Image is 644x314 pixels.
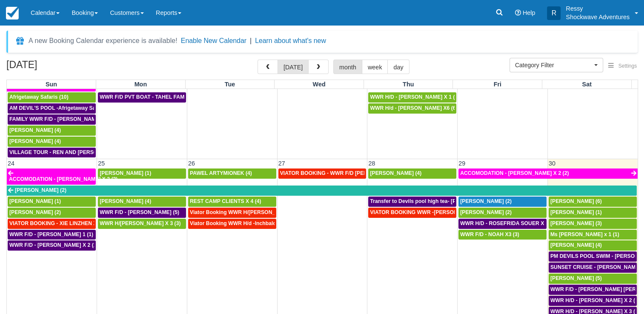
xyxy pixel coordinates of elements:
[98,219,186,229] a: WWR H/[PERSON_NAME] X 3 (3)
[550,198,602,204] span: [PERSON_NAME] (6)
[6,7,19,20] img: checkfront-main-nav-mini-logo.png
[97,160,106,167] span: 25
[549,240,637,251] a: [PERSON_NAME] (4)
[582,81,591,88] span: Sat
[368,197,456,207] a: Transfer to Devils pool high tea- [PERSON_NAME] X4 (4)
[190,170,252,176] span: PAWEL ARTYMIONEK (4)
[370,105,457,111] span: WWR H/d - [PERSON_NAME] X6 (6)
[460,220,556,226] span: WWR H/D - ROSEFRIDA SOUER X 2 (2)
[8,148,96,158] a: VILLAGE TOUR - REN AND [PERSON_NAME] X4 (4)
[460,231,519,237] span: WWR F/D - NOAH X3 (3)
[370,94,459,100] span: WWR H/D - [PERSON_NAME] X 1 (1)
[8,219,96,229] a: VIATOR BOOKING - XIE LINZHEN X4 (4)
[368,168,456,179] a: [PERSON_NAME] (4)
[255,37,326,44] a: Learn about what's new
[9,198,61,204] span: [PERSON_NAME] (1)
[550,231,619,237] span: Ms [PERSON_NAME] x 1 (1)
[549,230,637,240] a: Ms [PERSON_NAME] x 1 (1)
[566,13,630,21] p: Shockwave Adventures
[8,208,96,218] a: [PERSON_NAME] (2)
[549,296,637,306] a: WWR H/D - [PERSON_NAME] X 2 (2)
[250,37,252,44] span: |
[618,63,637,69] span: Settings
[549,263,637,273] a: SUNSET CRUISE - [PERSON_NAME] X1 (5)
[458,208,547,218] a: [PERSON_NAME] (2)
[9,220,108,226] span: VIATOR BOOKING - XIE LINZHEN X4 (4)
[549,208,637,218] a: [PERSON_NAME] (1)
[547,6,561,20] div: R
[9,149,137,155] span: VILLAGE TOUR - REN AND [PERSON_NAME] X4 (4)
[6,60,114,75] h2: [DATE]
[9,94,69,100] span: Afrigetaway Safaris (10)
[368,208,456,218] a: VIATOR BOOKING WWR -[PERSON_NAME] X2 (2)
[98,92,186,103] a: WWR F/D PVT BOAT - TAHEL FAMILY x 5 (1)
[367,160,376,167] span: 28
[188,219,276,229] a: Viator Booking WWR H/d -Inchbald [PERSON_NAME] X 4 (4)
[458,230,547,240] a: WWR F/D - NOAH X3 (3)
[278,168,366,179] a: VIATOR BOOKING - WWR F/D [PERSON_NAME] X 2 (3)
[550,209,602,215] span: [PERSON_NAME] (1)
[9,176,117,182] span: ACCOMODATION - [PERSON_NAME] X 2 (2)
[370,209,493,215] span: VIATOR BOOKING WWR -[PERSON_NAME] X2 (2)
[188,197,276,207] a: REST CAMP CLIENTS X 4 (4)
[8,137,96,147] a: [PERSON_NAME] (4)
[100,209,179,215] span: WWR F/D - [PERSON_NAME] (5)
[515,10,521,16] i: Help
[566,4,630,13] p: Ressy
[8,230,96,240] a: WWR F/D - [PERSON_NAME] 1 (1)
[603,60,642,72] button: Settings
[458,197,547,207] a: [PERSON_NAME] (2)
[460,209,512,215] span: [PERSON_NAME] (2)
[8,92,96,103] a: Afrigetaway Safaris (10)
[98,168,186,179] a: [PERSON_NAME] (1)
[550,297,640,303] span: WWR H/D - [PERSON_NAME] X 2 (2)
[458,160,466,167] span: 29
[98,197,186,207] a: [PERSON_NAME] (4)
[509,58,603,72] button: Category Filter
[9,138,61,144] span: [PERSON_NAME] (4)
[368,103,456,114] a: WWR H/d - [PERSON_NAME] X6 (6)
[9,116,117,122] span: FAMILY WWR F/D - [PERSON_NAME] X4 (4)
[362,60,388,74] button: week
[100,198,151,204] span: [PERSON_NAME] (4)
[7,186,637,196] a: [PERSON_NAME] (2)
[549,251,637,262] a: PM DEVILS POOL SWIM - [PERSON_NAME] X 2 (2)
[225,81,235,88] span: Tue
[190,220,338,226] span: Viator Booking WWR H/d -Inchbald [PERSON_NAME] X 4 (4)
[8,126,96,136] a: [PERSON_NAME] (4)
[333,60,362,74] button: month
[46,81,57,88] span: Sun
[8,197,96,207] a: [PERSON_NAME] (1)
[549,274,637,284] a: [PERSON_NAME] (5)
[187,160,196,167] span: 26
[9,231,93,237] span: WWR F/D - [PERSON_NAME] 1 (1)
[8,240,96,251] a: WWR F/D - [PERSON_NAME] X 2 (2)
[403,81,414,88] span: Thu
[549,197,637,207] a: [PERSON_NAME] (6)
[515,61,592,69] span: Category Filter
[7,160,15,167] span: 24
[458,168,638,179] a: ACCOMODATION - [PERSON_NAME] X 2 (2)
[9,209,61,215] span: [PERSON_NAME] (2)
[313,81,326,88] span: Wed
[523,9,535,16] span: Help
[15,187,66,193] span: [PERSON_NAME] (2)
[278,60,309,74] button: [DATE]
[100,94,209,100] span: WWR F/D PVT BOAT - TAHEL FAMILY x 5 (1)
[188,168,276,179] a: PAWEL ARTYMIONEK (4)
[370,198,510,204] span: Transfer to Devils pool high tea- [PERSON_NAME] X4 (4)
[368,92,456,103] a: WWR H/D - [PERSON_NAME] X 1 (1)
[188,208,276,218] a: Viator Booking WWR H/[PERSON_NAME] X 8 (8)
[550,275,602,281] span: [PERSON_NAME] (5)
[387,60,409,74] button: day
[494,81,501,88] span: Fri
[549,285,637,295] a: WWR F/D - [PERSON_NAME] [PERSON_NAME] OHKKA X1 (1)
[190,209,309,215] span: Viator Booking WWR H/[PERSON_NAME] X 8 (8)
[550,242,602,248] span: [PERSON_NAME] (4)
[8,114,96,125] a: FAMILY WWR F/D - [PERSON_NAME] X4 (4)
[7,168,96,185] a: ACCOMODATION - [PERSON_NAME] X 2 (2)
[458,219,547,229] a: WWR H/D - ROSEFRIDA SOUER X 2 (2)
[29,36,177,46] div: A new Booking Calendar experience is available!
[9,105,122,111] span: AM DEVIL'S POOL -Afrigetaway Safaris X5 (5)
[280,170,416,176] span: VIATOR BOOKING - WWR F/D [PERSON_NAME] X 2 (3)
